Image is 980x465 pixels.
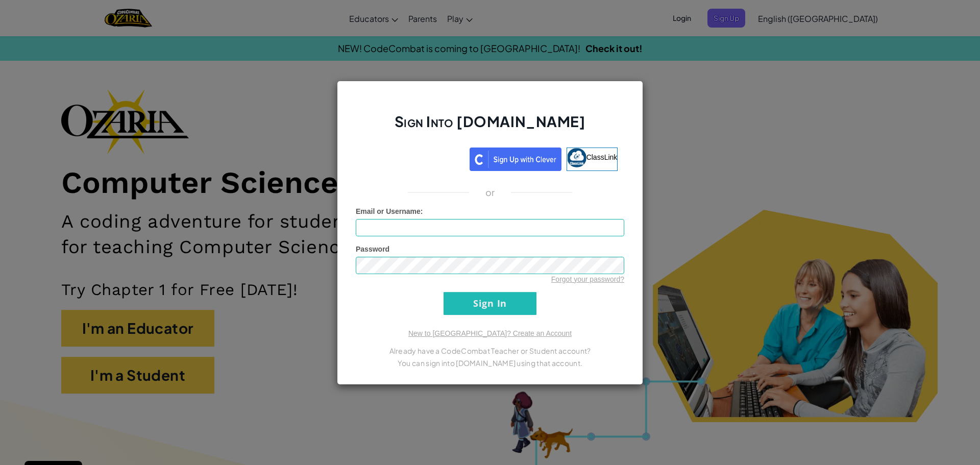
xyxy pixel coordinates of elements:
[485,186,495,199] p: or
[470,148,561,171] img: clever_sso_button@2x.png
[551,275,624,283] a: Forgot your password?
[356,345,624,357] p: Already have a CodeCombat Teacher or Student account?
[586,153,618,161] span: ClassLink
[356,112,624,141] h2: Sign Into [DOMAIN_NAME]
[356,207,421,215] span: Email or Username
[567,148,586,167] img: classlink-logo-small.png
[356,206,423,216] label: :
[357,146,470,169] iframe: Sign in with Google Button
[444,292,536,315] input: Sign In
[408,329,572,337] a: New to [GEOGRAPHIC_DATA]? Create an Account
[356,357,624,369] p: You can sign into [DOMAIN_NAME] using that account.
[356,245,389,253] span: Password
